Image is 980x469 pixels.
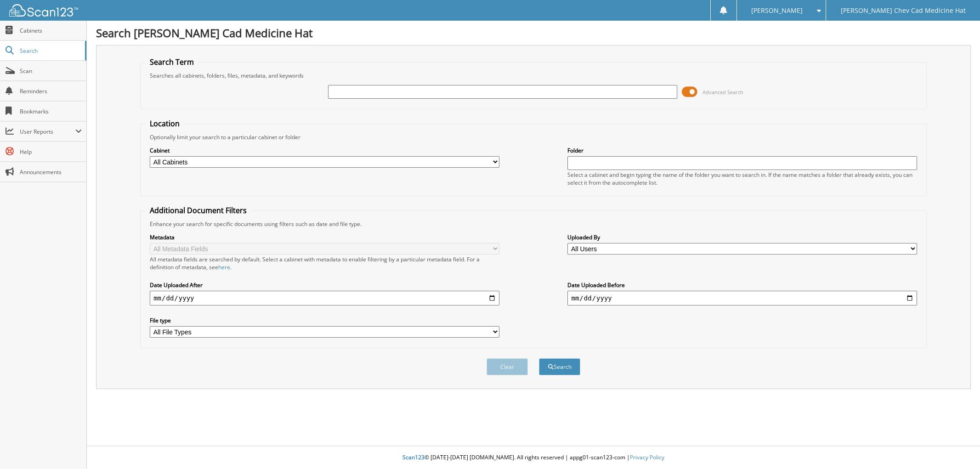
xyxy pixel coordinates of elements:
span: [PERSON_NAME] Chev Cad Medicine Hat [841,8,966,13]
legend: Additional Document Filters [145,205,251,215]
h1: Search [PERSON_NAME] Cad Medicine Hat [96,25,971,40]
div: Enhance your search for specific documents using filters such as date and file type. [145,220,922,228]
span: Scan123 [402,453,425,461]
a: Privacy Policy [630,453,664,461]
button: Clear [487,358,528,375]
label: Date Uploaded After [150,281,499,289]
label: Date Uploaded Before [567,281,917,289]
div: Searches all cabinets, folders, files, metadata, and keywords [145,72,922,79]
div: Optionally limit your search to a particular cabinet or folder [145,133,922,141]
span: Cabinets [20,27,82,34]
label: File type [150,316,499,324]
span: Search [20,47,80,55]
div: © [DATE]-[DATE] [DOMAIN_NAME]. All rights reserved | appg01-scan123-com | [87,446,980,469]
legend: Location [145,119,184,129]
button: Search [539,358,580,375]
img: scan123-logo-white.svg [9,4,78,17]
span: Advanced Search [702,89,743,96]
div: All metadata fields are searched by default. Select a cabinet with metadata to enable filtering b... [150,255,499,271]
span: [PERSON_NAME] [751,8,803,13]
label: Uploaded By [567,233,917,241]
span: User Reports [20,128,75,136]
span: Help [20,148,82,156]
legend: Search Term [145,57,198,67]
input: end [567,291,917,305]
span: Scan [20,67,82,75]
label: Folder [567,147,917,154]
label: Cabinet [150,147,499,154]
input: start [150,291,499,305]
label: Metadata [150,233,499,241]
span: Bookmarks [20,107,82,115]
div: Select a cabinet and begin typing the name of the folder you want to search in. If the name match... [567,171,917,186]
a: here [218,263,230,271]
span: Announcements [20,168,82,176]
iframe: Chat Widget [934,425,980,469]
span: Reminders [20,87,82,95]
